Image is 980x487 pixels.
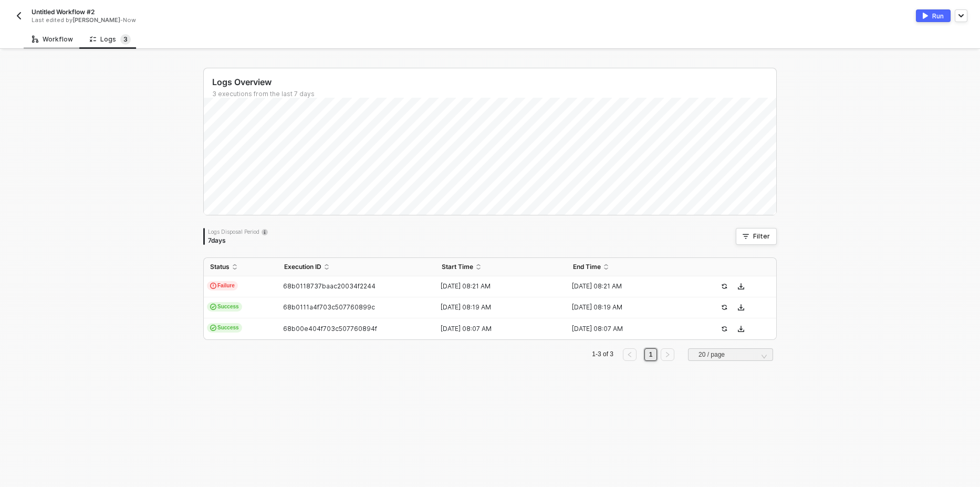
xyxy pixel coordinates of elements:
div: Logs [90,34,131,45]
li: 1 [644,348,657,361]
sup: 3 [120,34,131,45]
span: icon-cards [210,304,216,310]
span: right [664,351,671,358]
li: Next Page [659,348,676,361]
button: back [13,9,25,22]
span: icon-success-page [721,283,727,289]
img: activate [923,13,928,19]
div: Run [932,12,944,20]
span: Untitled Workflow #2 [32,7,95,16]
span: Execution ID [284,263,321,271]
div: 3 executions from the last 7 days [212,90,776,98]
span: 68b0118737baac20034f2244 [283,282,376,290]
input: Page Size [694,349,767,360]
span: icon-success-page [721,326,727,332]
span: Status [210,263,230,271]
div: [DATE] 08:07 AM [435,325,558,333]
li: 1-3 of 3 [590,348,615,361]
div: Page Size [688,348,773,365]
th: Execution ID [278,258,435,276]
button: left [623,348,637,361]
img: back [15,12,23,20]
span: End Time [573,263,601,271]
div: Filter [753,232,770,241]
div: Workflow [32,35,73,44]
span: 3 [123,35,128,43]
button: right [661,348,674,361]
span: 20 / page [698,347,767,362]
span: icon-cards [210,325,216,331]
div: Last edited by - Now [32,16,466,24]
button: activateRun [916,9,951,22]
span: [PERSON_NAME] [72,16,120,24]
span: Success [207,302,242,312]
span: icon-success-page [721,304,727,310]
th: End Time [567,258,698,276]
span: icon-download [738,304,744,310]
span: Start Time [442,263,473,271]
span: 68b00e404f703c507760894f [283,325,377,333]
a: 1 [646,349,656,360]
div: Logs Disposal Period [208,228,268,235]
div: [DATE] 08:19 AM [567,303,690,312]
div: Logs Overview [212,77,776,88]
span: Success [207,323,242,333]
div: 7 days [208,236,268,245]
li: Previous Page [621,348,638,361]
div: [DATE] 08:21 AM [435,282,558,291]
span: Failure [207,281,238,291]
button: Filter [736,228,777,245]
span: 68b0111a4f703c507760899c [283,303,375,311]
th: Start Time [435,258,567,276]
span: icon-download [738,326,744,332]
th: Status [204,258,278,276]
div: [DATE] 08:07 AM [567,325,690,333]
div: [DATE] 08:21 AM [567,282,690,291]
span: icon-exclamation [210,283,216,289]
div: [DATE] 08:19 AM [435,303,558,312]
span: left [627,351,633,358]
span: icon-download [738,283,744,289]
